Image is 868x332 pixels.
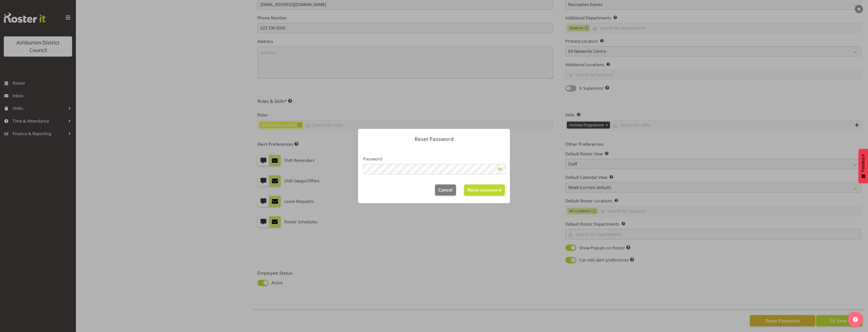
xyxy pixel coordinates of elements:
[363,156,505,162] label: Password
[853,317,858,322] img: help-xxl-2.png
[467,186,502,193] span: Reset password
[464,184,505,196] button: Reset password
[858,149,868,183] button: Feedback - Show survey
[363,136,505,142] p: Reset Password
[861,154,865,172] span: Feedback
[435,184,456,196] button: Cancel
[438,186,452,193] span: Cancel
